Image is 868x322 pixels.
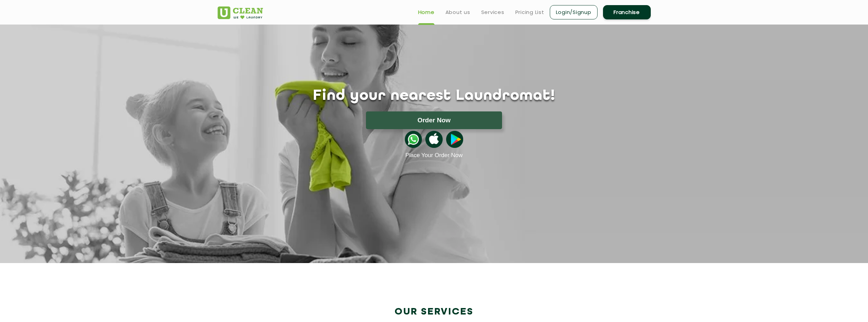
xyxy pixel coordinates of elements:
img: UClean Laundry and Dry Cleaning [218,6,263,19]
h2: Our Services [218,306,651,318]
a: About us [445,8,470,16]
a: Login/Signup [550,5,598,19]
button: Order Now [366,111,502,129]
a: Pricing List [515,8,544,16]
img: whatsappicon.png [405,131,422,148]
a: Place Your Order Now [405,152,462,159]
a: Services [481,8,504,16]
a: Home [418,8,435,16]
h1: Find your nearest Laundromat! [212,88,656,105]
a: Franchise [603,5,651,19]
img: playstoreicon.png [446,131,463,148]
img: apple-icon.png [425,131,442,148]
